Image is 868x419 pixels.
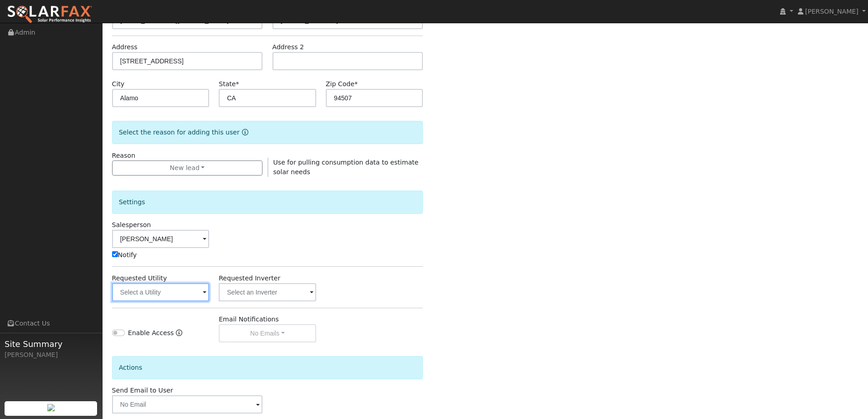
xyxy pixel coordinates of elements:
label: Salesperson [112,220,151,230]
label: Requested Utility [112,274,167,283]
button: New lead [112,160,263,176]
img: SolarFax [7,5,92,24]
input: Notify [112,251,118,257]
label: Address [112,42,138,52]
label: City [112,79,125,89]
div: Actions [112,356,423,379]
label: Requested Inverter [219,274,280,283]
span: [PERSON_NAME] [805,8,858,15]
input: Select an Inverter [219,283,316,301]
div: Select the reason for adding this user [112,121,423,144]
label: Notify [112,250,137,260]
input: No Email [112,395,263,414]
label: Reason [112,151,135,160]
label: Zip Code [326,79,358,89]
span: Site Summary [5,338,98,350]
div: Settings [112,191,423,214]
label: Send Email to User [112,386,173,395]
img: retrieve [47,404,55,411]
input: Select a Utility [112,283,210,301]
label: Address 2 [272,42,304,52]
a: Reason for new user [240,129,248,136]
div: [PERSON_NAME] [5,350,98,360]
label: Email Notifications [219,315,279,324]
input: Select a User [112,230,210,248]
span: Required [236,80,239,88]
span: Use for pulling consumption data to estimate solar needs [273,159,419,176]
a: Enable Access [176,328,182,342]
label: Enable Access [128,328,174,338]
label: State [219,79,239,89]
span: Required [354,80,358,88]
